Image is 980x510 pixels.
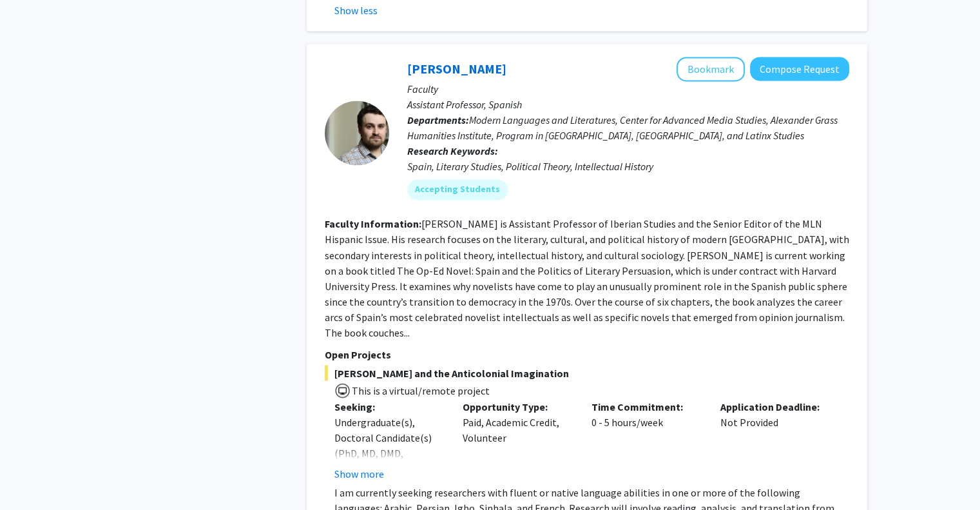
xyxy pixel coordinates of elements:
button: Add Becquer Seguin to Bookmarks [677,57,745,81]
button: Show less [334,3,378,18]
div: Not Provided [711,398,840,481]
span: [PERSON_NAME] and the Anticolonial Imagination [325,365,849,380]
button: Compose Request to Becquer Seguin [750,57,849,81]
p: Time Commitment: [591,398,701,414]
p: Opportunity Type: [463,398,572,414]
p: Open Projects [325,346,849,362]
fg-read-more: [PERSON_NAME] is Assistant Professor of Iberian Studies and the Senior Editor of the MLN Hispanic... [325,217,849,338]
b: Faculty Information: [325,217,421,230]
mat-chip: Accepting Students [407,179,508,200]
b: Departments: [407,113,469,126]
div: Spain, Literary Studies, Political Theory, Intellectual History [407,159,849,174]
div: 0 - 5 hours/week [582,398,711,481]
p: Application Deadline: [720,398,830,414]
p: Faculty [407,81,849,97]
p: Seeking: [334,398,444,414]
iframe: Chat [10,452,55,500]
button: Show more [334,466,384,481]
a: [PERSON_NAME] [407,61,506,77]
div: Undergraduate(s), Doctoral Candidate(s) (PhD, MD, DMD, PharmD, etc.) [334,414,444,476]
span: This is a virtual/remote project [351,384,490,397]
span: Modern Languages and Literatures, Center for Advanced Media Studies, Alexander Grass Humanities I... [407,113,838,142]
b: Research Keywords: [407,144,498,157]
div: Paid, Academic Credit, Volunteer [453,398,582,481]
p: Assistant Professor, Spanish [407,97,849,112]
